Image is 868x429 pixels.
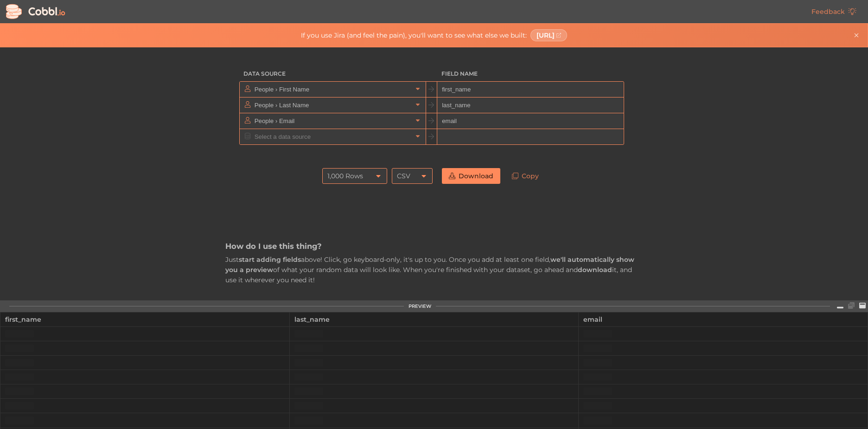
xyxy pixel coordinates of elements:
div: email [583,312,863,326]
a: Copy [505,168,546,184]
div: loading... [294,330,323,338]
div: loading... [294,388,323,395]
div: loading... [583,388,612,395]
div: loading... [5,402,34,409]
h3: Field Name [437,66,624,82]
div: loading... [5,330,34,338]
div: first_name [5,312,285,326]
strong: start adding fields [239,255,301,264]
div: loading... [294,344,323,352]
div: loading... [5,359,34,366]
div: loading... [583,330,612,338]
div: PREVIEW [408,304,431,309]
p: Just above! Click, go keyboard-only, it's up to you. Once you add at least one field, of what you... [225,254,643,286]
div: loading... [294,359,323,366]
div: loading... [583,359,612,366]
div: loading... [583,416,612,424]
div: CSV [397,168,410,184]
input: Select a data source [252,113,412,129]
a: [URL] [530,29,568,41]
span: If you use Jira (and feel the pain), you'll want to see what else we built: [301,32,527,39]
div: loading... [5,388,34,395]
button: Close banner [851,30,862,41]
div: loading... [294,402,323,409]
a: Download [442,168,500,184]
div: loading... [5,416,34,424]
div: loading... [5,344,34,352]
input: Select a data source [252,129,412,144]
h3: Data Source [239,66,426,82]
div: loading... [5,373,34,381]
strong: download [578,266,612,274]
span: [URL] [536,32,555,39]
h3: How do I use this thing? [225,241,643,251]
div: loading... [583,402,612,409]
div: loading... [583,344,612,352]
input: Select a data source [252,97,412,113]
div: loading... [294,416,323,424]
div: last_name [294,312,574,326]
div: 1,000 Rows [327,168,363,184]
a: Feedback [804,4,863,19]
div: loading... [583,373,612,381]
div: loading... [294,373,323,381]
input: Select a data source [252,82,412,97]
